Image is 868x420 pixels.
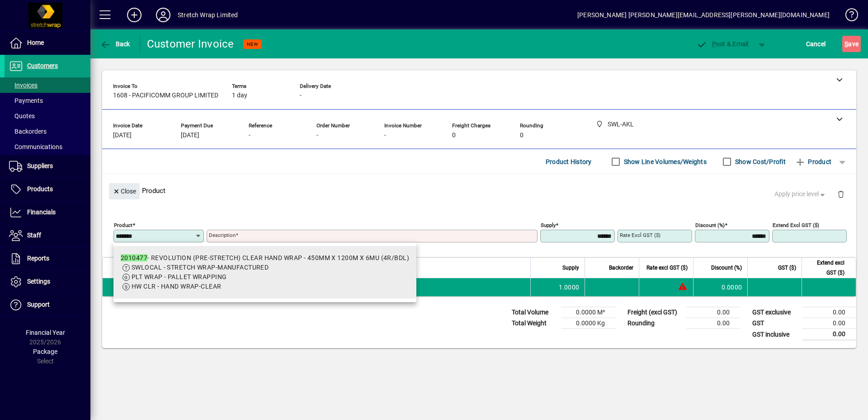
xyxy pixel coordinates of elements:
[300,92,302,99] span: -
[646,263,688,273] span: Rate excl GST ($)
[507,307,561,318] td: Total Volume
[771,186,830,203] button: Apply price level
[5,270,90,293] a: Settings
[693,278,747,296] td: 0.0000
[121,254,147,261] em: 2010477
[132,264,269,271] span: SWLOCAL - STRETCH WRAP-MANUFACTURED
[802,318,856,329] td: 0.00
[830,190,852,198] app-page-header-button: Delete
[132,283,222,290] span: HW CLR - HAND WRAP-CLEAR
[839,2,857,31] a: Knowledge Base
[623,318,686,329] td: Rounding
[844,37,859,51] span: ave
[807,258,844,278] span: Extend excl GST ($)
[562,263,579,273] span: Supply
[27,185,53,193] span: Products
[452,132,456,139] span: 0
[232,92,247,99] span: 1 day
[561,307,616,318] td: 0.0000 M³
[733,157,786,166] label: Show Cost/Profit
[27,208,56,216] span: Financials
[121,253,409,263] div: - REVOLUTION (PRE-STRETCH) CLEAR HAND WRAP - 450MM X 1200M X 6MU (4R/BDL)
[249,132,250,139] span: -
[748,329,802,340] td: GST inclusive
[520,132,524,139] span: 0
[109,183,140,199] button: Close
[27,255,49,262] span: Reports
[802,329,856,340] td: 0.00
[209,232,236,238] mat-label: Description
[27,162,53,169] span: Suppliers
[120,7,149,23] button: Add
[9,143,62,150] span: Communications
[100,40,130,48] span: Back
[27,301,50,308] span: Support
[5,93,90,108] a: Payments
[9,97,43,104] span: Payments
[778,263,796,273] span: GST ($)
[5,155,90,178] a: Suppliers
[181,132,199,139] span: [DATE]
[384,132,386,139] span: -
[27,278,50,285] span: Settings
[5,77,90,93] a: Invoices
[247,41,258,47] span: NEW
[114,222,132,228] mat-label: Product
[113,92,218,99] span: 1608 - PACIFICOMM GROUP LIMITED
[748,307,802,318] td: GST exclusive
[711,263,742,273] span: Discount (%)
[804,36,828,52] button: Cancel
[802,307,856,318] td: 0.00
[5,224,90,247] a: Staff
[5,139,90,154] a: Communications
[844,40,848,48] span: S
[620,232,660,238] mat-label: Rate excl GST ($)
[686,307,741,318] td: 0.00
[98,36,132,52] button: Back
[748,318,802,329] td: GST
[5,32,90,54] a: Home
[806,37,826,51] span: Cancel
[147,37,234,51] div: Customer Invoice
[696,40,749,48] span: ost & Email
[773,222,819,228] mat-label: Extend excl GST ($)
[102,174,856,207] div: Product
[9,112,35,120] span: Quotes
[507,318,561,329] td: Total Weight
[27,39,44,46] span: Home
[686,318,741,329] td: 0.00
[178,8,238,22] div: Stretch Wrap Limited
[33,348,57,355] span: Package
[542,154,595,170] button: Product History
[559,283,580,292] span: 1.0000
[5,247,90,270] a: Reports
[5,178,90,201] a: Products
[712,40,716,48] span: P
[113,184,136,199] span: Close
[9,82,38,89] span: Invoices
[577,8,830,22] div: [PERSON_NAME] [PERSON_NAME][EMAIL_ADDRESS][PERSON_NAME][DOMAIN_NAME]
[27,232,41,239] span: Staff
[9,128,47,135] span: Backorders
[5,124,90,139] a: Backorders
[546,154,592,169] span: Product History
[609,263,633,273] span: Backorder
[132,273,226,280] span: PLT WRAP - PALLET WRAPPING
[5,108,90,124] a: Quotes
[774,189,827,199] span: Apply price level
[842,36,861,52] button: Save
[5,294,90,316] a: Support
[149,7,178,23] button: Profile
[26,329,65,336] span: Financial Year
[113,246,416,299] mat-option: 2010477 - REVOLUTION (PRE-STRETCH) CLEAR HAND WRAP - 450MM X 1200M X 6MU (4R/BDL)
[90,36,140,52] app-page-header-button: Back
[695,222,725,228] mat-label: Discount (%)
[623,307,686,318] td: Freight (excl GST)
[5,201,90,224] a: Financials
[692,36,753,52] button: Post & Email
[27,62,58,69] span: Customers
[622,157,707,166] label: Show Line Volumes/Weights
[113,132,132,139] span: [DATE]
[107,187,142,195] app-page-header-button: Close
[316,132,318,139] span: -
